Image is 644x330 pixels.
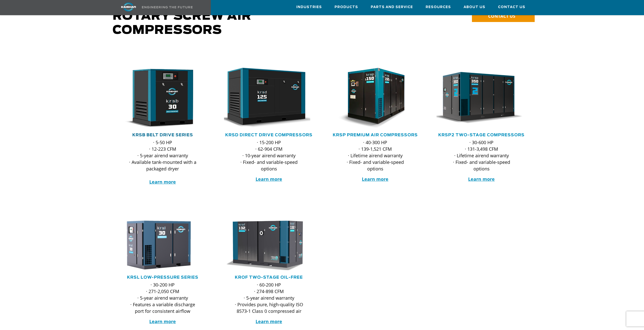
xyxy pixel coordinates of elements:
[225,133,313,137] a: KRSD Direct Drive Compressors
[235,275,303,279] a: KROF TWO-STAGE OIL-FREE
[149,318,176,324] a: Learn more
[127,275,198,279] a: KRSL Low-Pressure Series
[371,0,413,14] a: Parts and Service
[296,0,322,14] a: Industries
[118,219,208,271] div: krsl30
[234,281,304,314] p: · 60-200 HP · 274-898 CFM · 5-year airend warranty · Provides pure, high-quality ISO 8573-1 Class...
[468,176,495,182] a: Learn more
[438,133,525,137] a: KRSP2 Two-Stage Compressors
[371,4,413,10] span: Parts and Service
[142,6,193,8] img: Engineering the future
[464,4,485,10] span: About Us
[256,318,282,324] a: Learn more
[224,219,314,271] div: krof132
[433,68,523,128] img: krsp350
[118,68,208,128] div: krsb30
[234,139,304,172] p: · 15-200 HP · 62-904 CFM · 10-year airend warranty · Fixed- and variable-speed options
[340,139,410,172] p: · 40-300 HP · 139-1,521 CFM · Lifetime airend warranty · Fixed- and variable-speed options
[220,68,310,128] img: krsd125
[326,68,417,128] img: krsp150
[472,11,535,22] a: CONTACT US
[128,281,198,314] p: · 30-200 HP · 271-2,050 CFM · 5-year airend warranty · Features a variable discharge port for con...
[426,4,451,10] span: Resources
[114,219,204,271] img: krsl30
[447,139,516,172] p: · 30-600 HP · 131-3,498 CFM · Lifetime airend warranty · Fixed- and variable-speed options
[110,3,148,11] img: kaishan logo
[149,179,176,185] a: Learn more
[128,139,198,185] p: · 5-50 HP · 12-223 CFM · 5-year airend warranty · Available tank-mounted with a packaged dryer
[335,0,358,14] a: Products
[426,0,451,14] a: Resources
[256,176,282,182] a: Learn more
[437,68,527,128] div: krsp350
[114,68,204,128] img: krsb30
[330,68,420,128] div: krsp150
[220,219,310,271] img: krof132
[333,133,418,137] a: KRSP Premium Air Compressors
[362,176,388,182] a: Learn more
[335,4,358,10] span: Products
[488,13,515,19] span: CONTACT US
[498,0,525,14] a: Contact Us
[464,0,485,14] a: About Us
[224,68,314,128] div: krsd125
[296,4,322,10] span: Industries
[498,4,525,10] span: Contact Us
[132,133,193,137] a: KRSB Belt Drive Series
